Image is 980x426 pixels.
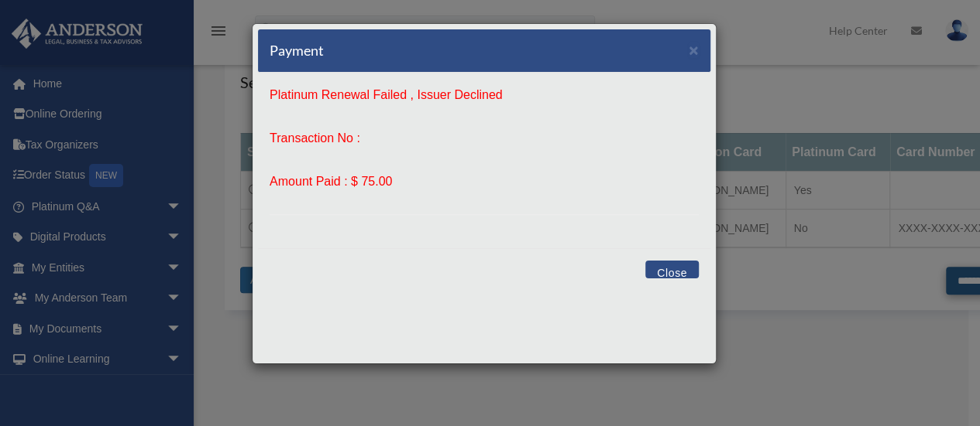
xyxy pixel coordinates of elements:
[270,128,699,149] p: Transaction No :
[270,41,324,60] h5: Payment
[270,171,699,193] p: Amount Paid : $ 75.00
[270,84,699,106] p: Platinum Renewal Failed , Issuer Declined
[645,261,699,278] button: Close
[689,41,699,59] span: ×
[689,42,699,58] button: Close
